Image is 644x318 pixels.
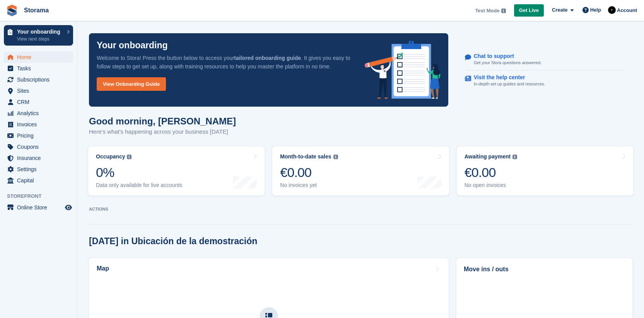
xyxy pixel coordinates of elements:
[519,7,539,14] span: Get Live
[465,49,625,70] a: Chat to support Get your Stora questions answered.
[365,41,441,99] img: onboarding-info-6c161a55d2c0e0a8cae90662b2fe09162a5109e8cc188191df67fb4f79e88e88.svg
[474,53,535,60] p: Chat to support
[89,236,257,247] h2: [DATE] in Ubicación de la demostración
[97,265,109,272] h2: Map
[4,153,73,163] a: menu
[4,119,73,130] a: menu
[501,9,506,13] img: icon-info-grey-7440780725fd019a000dd9b08b2336e03edf1995a4989e88bcd33f0948082b44.svg
[97,77,166,91] a: View Onboarding Guide
[96,182,182,189] div: Data only available for live accounts
[64,203,73,212] a: Preview store
[88,146,265,196] a: Occupancy 0% Data only available for live accounts
[234,55,301,61] strong: tailored onboarding guide
[4,63,73,74] a: menu
[17,29,63,34] p: Your onboarding
[96,153,125,160] div: Occupancy
[552,6,567,14] span: Create
[6,5,18,16] img: stora-icon-8386f47178a22dfd0bd8f6a31ec36ba5ce8667c1dd55bd0f319d3a0aa187defe.svg
[4,52,73,63] a: menu
[465,165,518,180] div: €0.00
[89,116,236,126] h1: Good morning, [PERSON_NAME]
[474,60,542,66] p: Get your Stora questions answered.
[4,97,73,107] a: menu
[17,63,63,74] span: Tasks
[4,202,73,213] a: menu
[97,41,168,50] p: Your onboarding
[457,146,633,196] a: Awaiting payment €0.00 No open invoices
[617,7,637,14] span: Account
[464,265,625,274] h2: Move ins / outs
[17,202,63,213] span: Online Store
[17,36,63,43] p: View next steps
[465,182,518,189] div: No open invoices
[4,108,73,119] a: menu
[17,119,63,130] span: Invoices
[17,85,63,96] span: Sites
[97,54,352,71] p: Welcome to Stora! Press the button below to access your . It gives you easy to follow steps to ge...
[608,6,616,14] img: Stuart Pratt
[512,155,517,159] img: icon-info-grey-7440780725fd019a000dd9b08b2336e03edf1995a4989e88bcd33f0948082b44.svg
[280,153,331,160] div: Month-to-date sales
[514,4,544,17] a: Get Live
[4,74,73,85] a: menu
[4,175,73,186] a: menu
[89,207,632,212] p: ACTIONS
[475,7,499,15] span: Test Mode
[17,130,63,141] span: Pricing
[17,153,63,163] span: Insurance
[21,4,52,17] a: Storama
[17,175,63,186] span: Capital
[127,155,132,159] img: icon-info-grey-7440780725fd019a000dd9b08b2336e03edf1995a4989e88bcd33f0948082b44.svg
[590,6,601,14] span: Help
[333,155,338,159] img: icon-info-grey-7440780725fd019a000dd9b08b2336e03edf1995a4989e88bcd33f0948082b44.svg
[4,164,73,175] a: menu
[4,130,73,141] a: menu
[280,165,338,180] div: €0.00
[474,81,545,87] p: In-depth set up guides and resources.
[17,97,63,107] span: CRM
[465,153,511,160] div: Awaiting payment
[4,25,73,46] a: Your onboarding View next steps
[17,108,63,119] span: Analytics
[4,85,73,96] a: menu
[17,52,63,63] span: Home
[465,70,625,91] a: Visit the help center In-depth set up guides and resources.
[474,74,539,81] p: Visit the help center
[17,74,63,85] span: Subscriptions
[272,146,449,196] a: Month-to-date sales €0.00 No invoices yet
[89,128,236,136] p: Here's what's happening across your business [DATE]
[17,141,63,152] span: Coupons
[17,164,63,175] span: Settings
[7,192,77,200] span: Storefront
[280,182,338,189] div: No invoices yet
[4,141,73,152] a: menu
[96,165,182,180] div: 0%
